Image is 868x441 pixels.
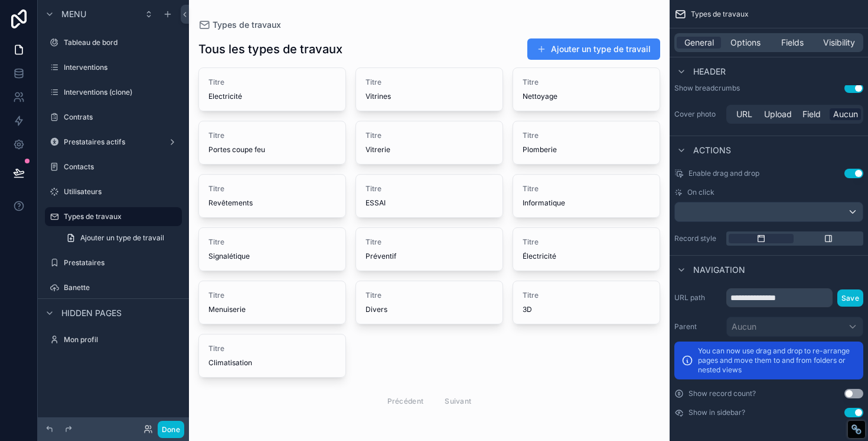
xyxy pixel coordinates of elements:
[45,253,182,272] a: Prestataires
[45,108,182,127] a: Contrats
[764,108,792,120] span: Upload
[64,63,180,72] label: Interventions
[158,421,184,438] button: Done
[684,37,714,49] span: General
[698,346,856,375] p: You can now use drag and drop to re-arrange pages and move them to and from folders or nested views
[45,58,182,77] a: Interventions
[674,293,722,302] label: URL path
[693,264,745,276] span: Navigation
[45,83,182,102] a: Interventions (clone)
[837,289,863,307] button: Save
[691,9,749,19] span: Types de travaux
[674,322,722,331] label: Parent
[64,283,180,292] label: Banette
[45,330,182,349] a: Mon profil
[688,169,759,178] span: Enable drag and drop
[674,234,722,243] label: Record style
[64,212,175,221] label: Types de travaux
[687,188,714,197] span: On click
[45,157,182,176] a: Contacts
[732,321,756,333] span: Aucun
[64,137,163,147] label: Prestataires actifs
[781,37,804,49] span: Fields
[59,228,182,247] a: Ajouter un type de travail
[833,108,858,120] span: Aucun
[45,182,182,201] a: Utilisateurs
[80,233,164,243] span: Ajouter un type de travail
[688,408,745,417] label: Show in sidebar?
[64,88,180,97] label: Interventions (clone)
[64,258,180,268] label: Prestataires
[688,389,756,398] label: Show record count?
[674,110,722,119] label: Cover photo
[726,317,863,337] button: Aucun
[64,112,180,122] label: Contrats
[45,133,182,152] a: Prestataires actifs
[45,278,182,297] a: Banette
[64,335,180,345] label: Mon profil
[61,8,86,20] span: Menu
[64,162,180,172] label: Contacts
[61,307,122,319] span: Hidden pages
[851,424,862,435] div: Restore Info Box &#10;&#10;NoFollow Info:&#10; META-Robots NoFollow: &#09;false&#10; META-Robots ...
[730,37,761,49] span: Options
[64,38,180,47] label: Tableau de bord
[64,187,180,197] label: Utilisateurs
[693,144,731,156] span: Actions
[693,66,726,78] span: Header
[674,83,740,93] div: Show breadcrumbs
[45,207,182,226] a: Types de travaux
[802,108,821,120] span: Field
[45,33,182,52] a: Tableau de bord
[736,108,752,120] span: URL
[823,37,855,49] span: Visibility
